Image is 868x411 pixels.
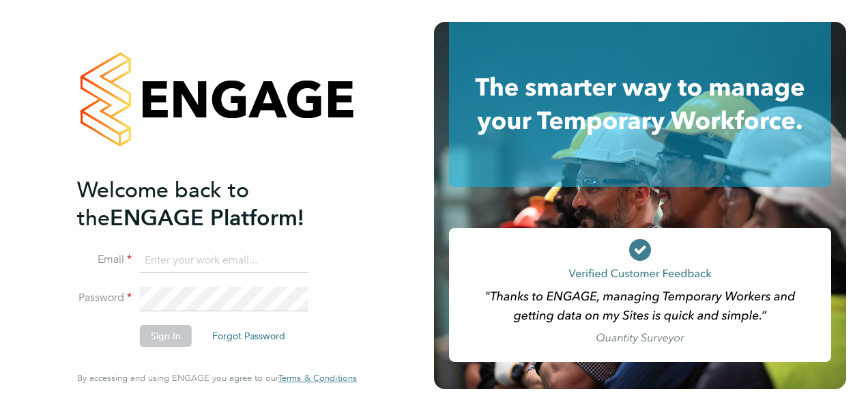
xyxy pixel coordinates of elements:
button: Sign In [140,325,192,347]
input: Enter your work email... [140,249,308,273]
label: Email [77,253,132,267]
a: Terms & Conditions [278,373,357,384]
label: Password [77,291,132,305]
span: Terms & Conditions [278,372,357,384]
button: Forgot Password [201,325,296,347]
span: Welcome back to the [77,177,249,231]
h2: ENGAGE Platform! [77,176,343,232]
span: By accessing and using ENGAGE you agree to our [77,372,357,384]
